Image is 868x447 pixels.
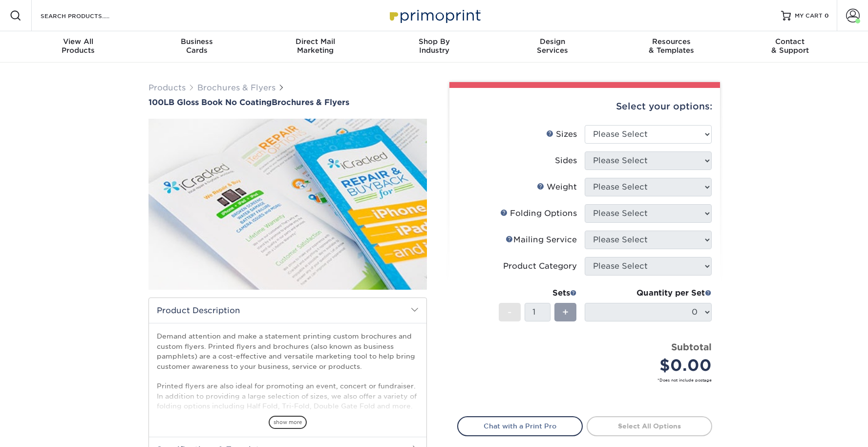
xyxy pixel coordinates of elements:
[375,37,493,55] div: Industry
[19,37,138,55] div: Products
[499,287,577,299] div: Sets
[385,5,483,26] img: Primoprint
[592,354,712,377] div: $0.00
[587,416,712,436] a: Select All Options
[555,155,577,167] div: Sides
[148,98,427,107] h1: Brochures & Flyers
[731,37,849,46] span: Contact
[457,88,712,125] div: Select your options:
[500,208,577,219] div: Folding Options
[149,298,426,323] h2: Product Description
[493,37,612,55] div: Services
[537,181,577,193] div: Weight
[465,377,712,383] small: *Does not include postage
[148,98,427,107] a: 100LB Gloss Book No CoatingBrochures & Flyers
[19,31,138,63] a: View AllProducts
[148,98,272,107] span: 100LB Gloss Book No Coating
[197,83,275,92] a: Brochures & Flyers
[19,37,138,46] span: View All
[375,37,493,46] span: Shop By
[612,31,731,63] a: Resources& Templates
[585,287,712,299] div: Quantity per Set
[375,31,493,63] a: Shop ByIndustry
[731,31,849,63] a: Contact& Support
[825,12,829,19] span: 0
[137,37,256,46] span: Business
[148,108,427,300] img: 100LB Gloss Book<br/>No Coating 01
[493,37,612,46] span: Design
[137,37,256,55] div: Cards
[503,260,577,272] div: Product Category
[562,305,569,319] span: +
[493,31,612,63] a: DesignServices
[457,416,583,436] a: Chat with a Print Pro
[137,31,256,63] a: BusinessCards
[671,341,712,352] strong: Subtotal
[546,128,577,140] div: Sizes
[508,305,512,319] span: -
[256,31,375,63] a: Direct MailMarketing
[612,37,731,46] span: Resources
[731,37,849,55] div: & Support
[269,416,307,429] span: show more
[40,10,135,21] input: SEARCH PRODUCTS.....
[795,12,823,20] span: MY CART
[612,37,731,55] div: & Templates
[256,37,375,55] div: Marketing
[256,37,375,46] span: Direct Mail
[148,83,186,92] a: Products
[506,234,577,246] div: Mailing Service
